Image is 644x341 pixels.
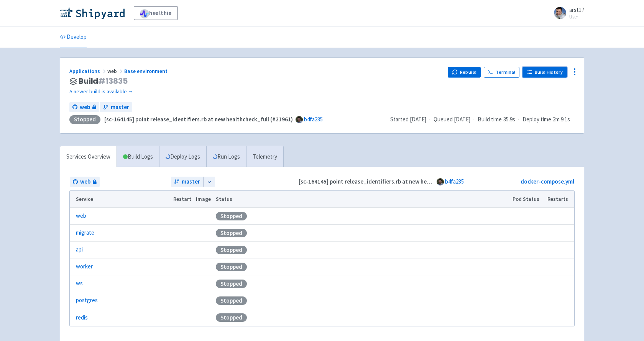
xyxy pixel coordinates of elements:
span: Queued [434,116,470,123]
div: Stopped [216,313,247,322]
a: web [76,212,86,220]
span: web [80,177,90,186]
a: Services Overview [60,146,117,167]
time: [DATE] [454,116,470,123]
div: Stopped [216,246,247,254]
div: Stopped [216,296,247,305]
div: Stopped [216,229,247,237]
a: api [76,245,83,254]
a: web [70,177,100,187]
a: Base environment [124,68,169,74]
a: Terminal [484,67,519,78]
a: Develop [60,26,87,48]
div: Stopped [216,212,247,220]
a: A newer build is available → [69,87,442,96]
a: Build History [522,67,567,78]
a: b4fa235 [304,116,323,123]
a: ws [76,279,83,288]
a: Deploy Logs [159,146,206,167]
th: Restarts [545,191,574,208]
span: Build [79,77,127,86]
button: Rebuild [448,67,481,78]
th: Service [70,191,171,208]
a: Build Logs [117,146,159,167]
span: Build time [478,115,502,124]
small: User [569,14,584,19]
a: migrate [76,228,94,237]
div: · · · [390,115,575,124]
a: master [171,177,203,187]
span: master [182,177,200,186]
a: master [100,102,132,113]
a: healthie [134,6,178,20]
span: web [80,103,90,112]
span: Started [390,116,426,123]
a: web [69,102,99,113]
span: master [111,103,129,112]
a: redis [76,313,88,322]
img: Shipyard logo [60,7,125,19]
strong: [sc-164145] point release_identifiers.rb at new healthcheck_full (#21961) [299,178,487,185]
a: Run Logs [206,146,246,167]
th: Status [214,191,510,208]
a: postgres [76,296,98,305]
a: arst17 User [549,7,584,19]
div: Stopped [69,115,100,124]
div: Stopped [216,280,247,288]
a: Applications [69,68,107,74]
span: 35.9s [503,115,515,124]
th: Image [194,191,214,208]
span: # 13835 [98,76,127,86]
a: worker [76,262,93,271]
strong: [sc-164145] point release_identifiers.rb at new healthcheck_full (#21961) [104,116,293,123]
span: Deploy time [522,115,551,124]
div: Stopped [216,263,247,271]
th: Restart [171,191,194,208]
a: b4fa235 [445,178,464,185]
time: [DATE] [410,116,426,123]
span: 2m 9.1s [553,115,570,124]
span: arst17 [569,6,584,13]
th: Pod Status [510,191,545,208]
a: Telemetry [246,146,283,167]
span: web [107,68,124,74]
a: docker-compose.yml [521,178,574,185]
